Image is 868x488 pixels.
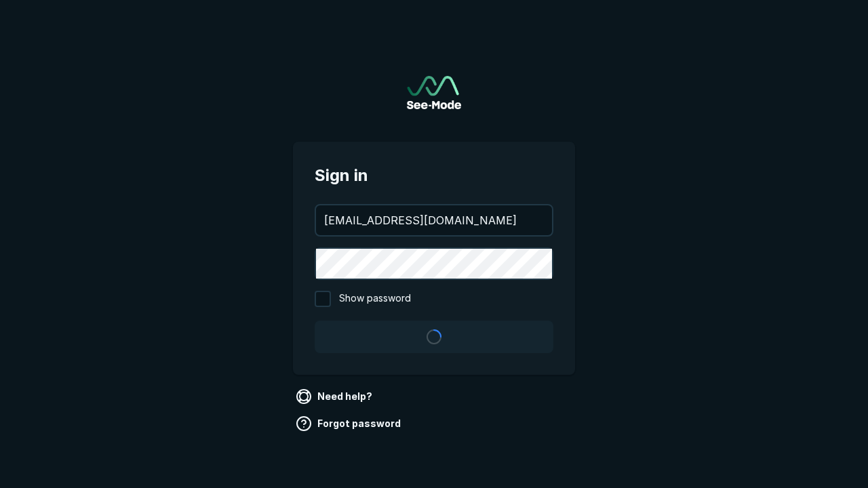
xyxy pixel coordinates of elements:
a: Forgot password [293,413,406,434]
img: See-Mode Logo [407,76,461,109]
a: Need help? [293,386,378,407]
span: Sign in [315,163,553,188]
span: Show password [339,291,411,307]
a: Go to sign in [407,76,461,109]
input: your@email.com [316,205,552,235]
